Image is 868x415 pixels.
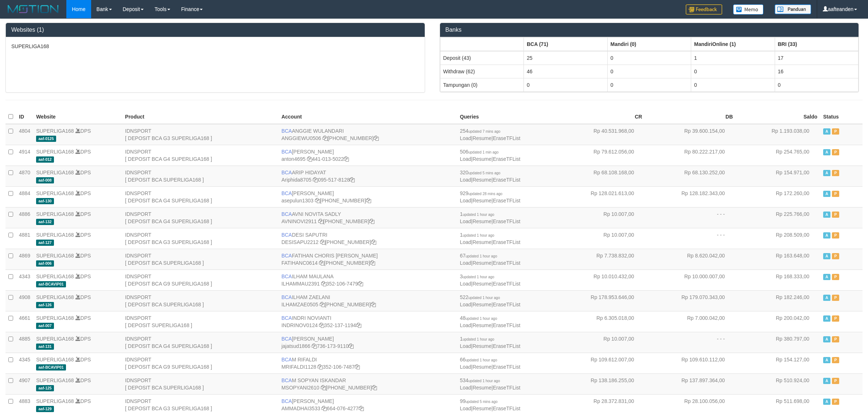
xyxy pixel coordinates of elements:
[460,274,520,287] span: | |
[460,357,520,370] span: | |
[322,406,327,411] a: Copy AMMADHAI3533 to clipboard
[281,274,292,279] span: BCA
[493,343,520,349] a: EraseTFList
[445,27,853,33] h3: Banks
[468,150,499,154] span: updated 1 min ago
[736,228,820,249] td: Rp 208.509,00
[279,207,457,228] td: AVNI NOVITA SADLY [PHONE_NUMBER]
[281,198,314,203] a: asepulun1303
[554,249,645,269] td: Rp 7.738.832,00
[281,260,318,266] a: FATIHANC0614
[460,211,520,224] span: | |
[460,322,471,328] a: Load
[554,228,645,249] td: Rp 10.007,00
[524,78,608,92] td: 0
[11,43,419,50] p: SUPERLIGA168
[524,37,608,51] th: Group: activate to sort column ascending
[440,78,524,92] td: Tampungan (0)
[323,135,328,141] a: Copy ANGGIEWU0506 to clipboard
[281,135,321,141] a: ANGGIEWU0506
[460,336,520,349] span: | |
[468,129,501,133] span: updated 7 mins ago
[460,149,498,155] span: 506
[645,207,736,228] td: - - -
[281,190,292,196] span: BCA
[733,4,764,15] img: Button%20Memo.svg
[16,332,33,353] td: 4885
[5,4,61,15] img: MOTION_logo.png
[36,302,54,308] span: aaf-126
[554,207,645,228] td: Rp 10.007,00
[319,260,324,266] a: Copy FATIHANC0614 to clipboard
[122,124,279,145] td: IDNSPORT [ DEPOSIT BCA G3 SUPERLIGA168 ]
[16,290,33,311] td: 4908
[281,218,317,224] a: AVNINOVI2911
[460,239,471,245] a: Load
[823,253,830,259] span: Active
[279,110,457,124] th: Account
[279,228,457,249] td: DESI SAPUTRI [PHONE_NUMBER]
[736,249,820,269] td: Rp 163.648,00
[36,315,74,321] a: SUPERLIGA168
[122,353,279,373] td: IDNSPORT [ DEPOSIT BCA G9 SUPERLIGA168 ]
[460,128,500,134] span: 254
[281,343,310,349] a: jajatsud1866
[645,110,736,124] th: DB
[370,260,375,266] a: Copy 4062281727 to clipboard
[460,294,500,300] span: 522
[33,332,122,353] td: DPS
[460,232,520,245] span: | |
[460,170,520,183] span: | |
[16,311,33,332] td: 4661
[472,281,491,287] a: Resume
[691,65,775,78] td: 0
[736,311,820,332] td: Rp 200.042,00
[281,294,292,300] span: BCA
[736,290,820,311] td: Rp 182.246,00
[355,364,360,370] a: Copy 3521067487 to clipboard
[775,78,859,92] td: 0
[16,269,33,290] td: 4343
[281,281,320,287] a: ILHAMMAU2391
[823,170,830,176] span: Active
[122,311,279,332] td: IDNSPORT [ DEPOSIT SUPERLIGA168 ]
[440,37,524,51] th: Group: activate to sort column ascending
[775,37,859,51] th: Group: activate to sort column ascending
[33,228,122,249] td: DPS
[36,156,54,163] span: aaf-012
[463,275,494,279] span: updated 1 hour ago
[122,269,279,290] td: IDNSPORT [ DEPOSIT BCA G9 SUPERLIGA168 ]
[16,124,33,145] td: 4804
[645,186,736,207] td: Rp 128.182.343,00
[823,357,830,363] span: Active
[554,269,645,290] td: Rp 10.010.432,00
[281,156,305,162] a: anton4695
[832,295,839,301] span: Paused
[460,336,494,342] span: 1
[645,269,736,290] td: Rp 10.000.007,00
[33,124,122,145] td: DPS
[36,398,74,404] a: SUPERLIGA168
[320,302,325,307] a: Copy ILHAMZAE0505 to clipboard
[359,406,364,411] a: Copy 6640764277 to clipboard
[823,128,830,135] span: Active
[36,149,74,155] a: SUPERLIGA168
[460,406,471,411] a: Load
[281,253,292,259] span: BCA
[36,281,66,287] span: aaf-BCAVIP01
[371,239,376,245] a: Copy 4062280453 to clipboard
[33,166,122,186] td: DPS
[468,192,502,196] span: updated 28 mins ago
[460,218,471,224] a: Load
[36,344,54,350] span: aaf-131
[36,294,74,300] a: SUPERLIGA168
[832,212,839,218] span: Paused
[36,219,54,225] span: aaf-132
[832,191,839,197] span: Paused
[493,302,520,307] a: EraseTFList
[554,353,645,373] td: Rp 109.612.007,00
[554,332,645,353] td: Rp 10.007,00
[344,156,349,162] a: Copy 4410135022 to clipboard
[460,315,497,321] span: 48
[460,190,520,203] span: | |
